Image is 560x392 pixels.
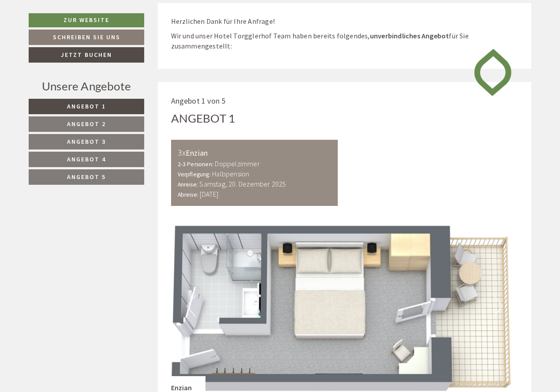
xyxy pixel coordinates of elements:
[67,138,106,146] span: Angebot 3
[187,295,196,317] button: Previous
[171,31,519,51] p: Wir und unser Hotel Torgglerhof Team haben bereits folgendes, für Sie zusammengestellt:
[178,161,214,168] small: 2-3 Personen:
[29,13,144,27] a: Zur Website
[370,31,449,40] strong: unverbindliches Angebot
[493,295,503,317] button: Next
[178,146,332,159] div: Enzian
[67,102,106,110] span: Angebot 1
[212,169,249,178] b: Halbpension
[178,181,198,188] small: Anreise:
[29,78,144,94] div: Unsere Angebote
[171,16,519,26] p: Herzlichen Dank für Ihre Anfrage!
[171,110,235,127] div: Angebot 1
[178,147,186,158] b: 3x
[467,41,518,104] img: image
[29,47,144,63] a: Jetzt buchen
[200,190,218,198] b: [DATE]
[67,173,106,181] span: Angebot 5
[178,171,211,178] small: Verpflegung:
[215,159,259,168] b: Doppelzimmer
[199,179,286,188] b: Samstag, 20. Dezember 2025
[67,155,106,163] span: Angebot 4
[178,191,199,198] small: Abreise:
[67,120,106,128] span: Angebot 2
[29,30,144,45] a: Schreiben Sie uns
[171,96,226,106] span: Angebot 1 von 5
